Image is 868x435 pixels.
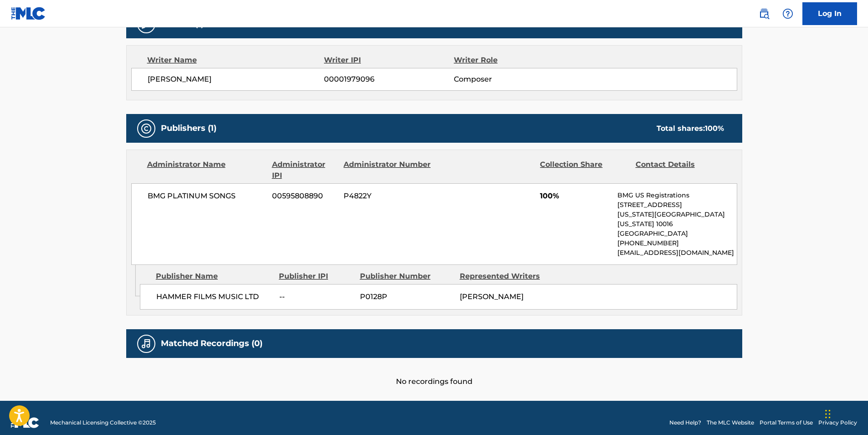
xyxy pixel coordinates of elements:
[822,391,868,435] iframe: Chat Widget
[147,159,265,181] div: Administrator Name
[161,123,216,134] h5: Publishers (1)
[705,124,724,133] span: 100 %
[156,291,272,302] span: HAMMER FILMS MUSIC LTD
[141,338,152,349] img: Matched Recordings
[344,191,432,202] span: P4822Y
[161,338,262,349] h5: Matched Recordings (0)
[617,229,736,238] p: [GEOGRAPHIC_DATA]
[617,248,736,258] p: [EMAIL_ADDRESS][DOMAIN_NAME]
[540,159,628,181] div: Collection Share
[454,55,572,66] div: Writer Role
[782,8,793,19] img: help
[460,271,553,282] div: Represented Writers
[11,7,46,20] img: MLC Logo
[126,358,742,387] div: No recordings found
[636,159,724,181] div: Contact Details
[272,191,337,202] span: 00595808890
[360,271,453,282] div: Publisher Number
[344,159,432,181] div: Administrator Number
[360,291,453,302] span: P0128P
[617,210,736,229] p: [US_STATE][GEOGRAPHIC_DATA][US_STATE] 10016
[460,292,524,301] span: [PERSON_NAME]
[50,419,156,427] span: Mechanical Licensing Collective © 2025
[669,419,701,427] a: Need Help?
[818,419,857,427] a: Privacy Policy
[707,419,754,427] a: The MLC Website
[156,271,272,282] div: Publisher Name
[540,191,611,202] span: 100%
[141,123,152,134] img: Publishers
[825,400,831,428] div: Drag
[802,2,857,25] a: Log In
[279,271,353,282] div: Publisher IPI
[454,74,572,85] span: Composer
[617,238,736,248] p: [PHONE_NUMBER]
[279,291,353,302] span: --
[617,191,736,200] p: BMG US Registrations
[147,55,324,66] div: Writer Name
[324,74,453,85] span: 00001979096
[148,191,266,202] span: BMG PLATINUM SONGS
[760,419,813,427] a: Portal Terms of Use
[148,74,324,85] span: [PERSON_NAME]
[779,5,797,23] div: Help
[272,159,337,181] div: Administrator IPI
[759,8,770,19] img: search
[657,123,724,134] div: Total shares:
[11,417,39,428] img: logo
[324,55,454,66] div: Writer IPI
[755,5,773,23] a: Public Search
[617,200,736,210] p: [STREET_ADDRESS]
